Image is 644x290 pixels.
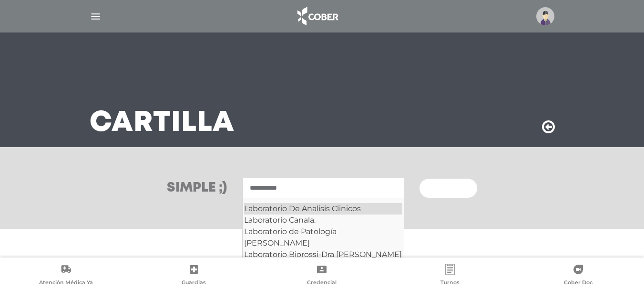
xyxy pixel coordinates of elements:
[90,11,102,22] img: Cober_menu-lines-white.svg
[90,111,235,136] h3: Cartilla
[440,279,460,288] span: Turnos
[39,279,93,288] span: Atención Médica Ya
[244,226,402,249] div: Laboratorio de Patología [PERSON_NAME]
[292,5,342,28] img: logo_cober_home-white.png
[244,215,402,226] div: Laboratorio Canala.
[130,264,258,288] a: Guardias
[419,179,477,198] button: Buscar
[386,264,514,288] a: Turnos
[514,264,642,288] a: Cober Doc
[244,249,402,260] div: Laboratorio Biorossi-Dra [PERSON_NAME]
[167,182,227,195] h3: Simple ;)
[431,185,459,192] span: Buscar
[536,7,554,25] img: profile-placeholder.svg
[307,279,337,288] span: Credencial
[182,279,206,288] span: Guardias
[244,203,402,215] div: Laboratorio De Analisis Clinicos
[258,264,386,288] a: Credencial
[2,264,130,288] a: Atención Médica Ya
[564,279,593,288] span: Cober Doc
